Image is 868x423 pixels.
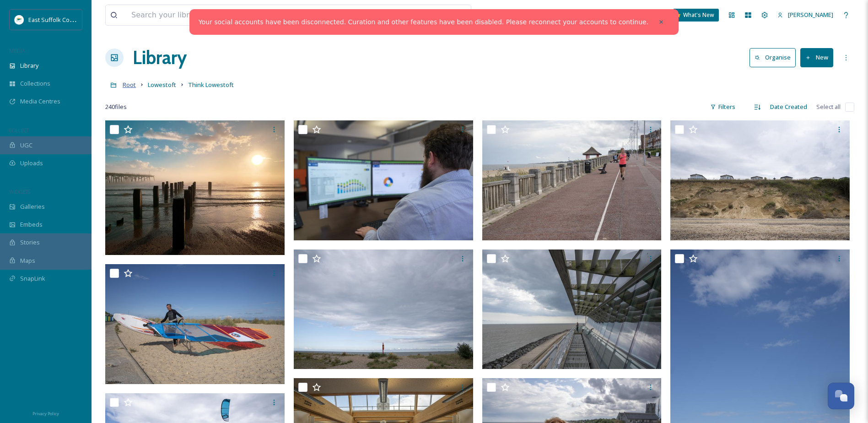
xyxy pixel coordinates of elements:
[133,44,187,71] a: Library
[20,202,45,211] span: Galleries
[766,98,812,116] div: Date Created
[148,79,176,90] a: Lowestoft
[123,81,136,89] span: Root
[188,81,234,89] span: Think Lowestoft
[800,48,833,67] button: New
[413,6,466,24] a: View all files
[9,47,25,54] span: MEDIA
[294,249,473,369] img: SB307656-Think%20Lowestoft.jpg
[828,383,854,409] button: Open Chat
[20,256,35,265] span: Maps
[123,79,136,90] a: Root
[188,79,234,90] a: Think Lowestoft
[20,220,43,229] span: Embeds
[15,15,24,24] img: ESC%20Logo.png
[9,127,29,134] span: COLLECT
[28,15,82,24] span: East Suffolk Council
[749,48,796,67] button: Organise
[20,238,40,247] span: Stories
[749,48,800,67] a: Organise
[20,97,60,106] span: Media Centres
[20,159,43,168] span: Uploads
[105,264,285,384] img: SB307620-Think%20Lowestoft.jpg
[673,9,719,22] a: What's New
[482,249,662,369] img: SB307536-Think%20Lowestoft.jpg
[773,6,838,24] a: [PERSON_NAME]
[20,79,50,88] span: Collections
[482,120,662,240] img: SB307683-Think%20Lowestoft.jpg
[32,407,59,418] a: Privacy Policy
[148,81,176,89] span: Lowestoft
[105,103,127,111] span: 240 file s
[670,120,850,240] img: SB307639-Think%20Lowestoft.jpg
[706,98,740,116] div: Filters
[20,141,32,150] span: UGC
[32,411,59,417] span: Privacy Policy
[9,188,30,195] span: WIDGETS
[816,103,841,111] span: Select all
[20,274,45,283] span: SnapLink
[20,61,38,70] span: Library
[294,120,473,240] img: SB307546-Think%20Lowestoft.jpg
[127,5,380,25] input: Search your library
[788,11,833,19] span: [PERSON_NAME]
[105,120,285,255] img: Lowestoft - credit Darren Kirby.jpg
[199,17,648,27] a: Your social accounts have been disconnected. Curation and other features have been disabled. Plea...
